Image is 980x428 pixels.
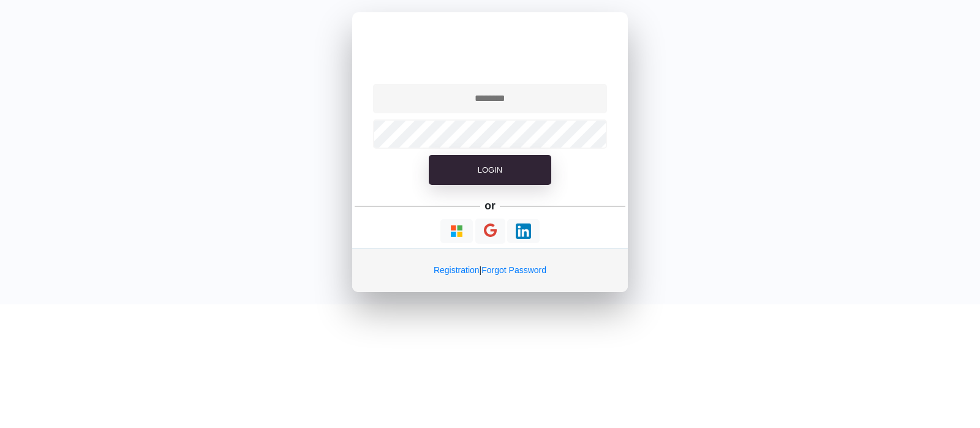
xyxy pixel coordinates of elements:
[434,265,480,275] a: Registration
[483,197,498,214] h5: or
[475,219,505,244] button: Continue With Google
[429,155,551,186] button: Login
[449,223,464,239] img: Loading...
[481,265,546,275] a: Forgot Password
[478,165,502,175] span: Login
[421,24,559,69] img: QPunch
[352,248,628,292] div: |
[507,219,540,243] button: Continue With LinkedIn
[516,223,531,239] img: Loading...
[440,219,473,243] button: Continue With Microsoft Azure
